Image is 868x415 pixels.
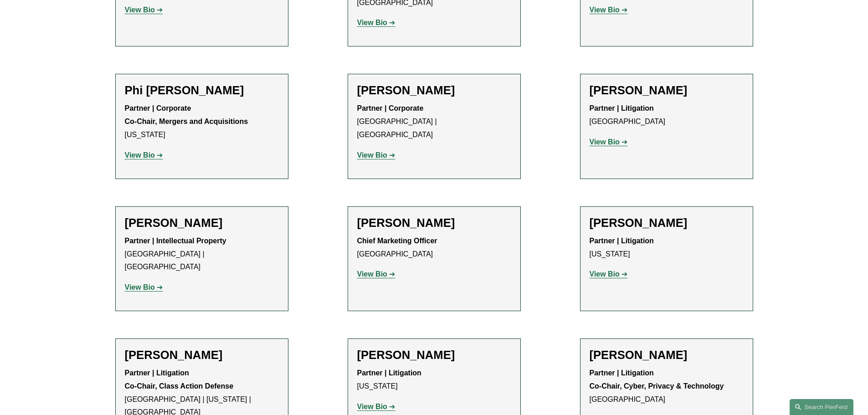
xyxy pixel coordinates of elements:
strong: Co-Chair, Mergers and Acquisitions [125,118,248,125]
a: View Bio [357,19,395,26]
a: View Bio [590,6,628,14]
strong: View Bio [125,6,155,14]
strong: View Bio [590,138,620,146]
a: View Bio [357,403,395,410]
h2: [PERSON_NAME] [125,216,279,230]
a: View Bio [590,138,628,146]
strong: View Bio [590,6,620,14]
h2: [PERSON_NAME] [590,348,744,362]
strong: View Bio [357,403,387,410]
strong: View Bio [357,19,387,26]
strong: Partner | Litigation [357,369,421,377]
h2: [PERSON_NAME] [590,216,744,230]
h2: Phi [PERSON_NAME] [125,83,279,97]
strong: View Bio [357,151,387,159]
p: [GEOGRAPHIC_DATA] | [GEOGRAPHIC_DATA] [357,102,511,141]
h2: [PERSON_NAME] [590,83,744,97]
a: View Bio [357,151,395,159]
h2: [PERSON_NAME] [125,348,279,362]
strong: View Bio [125,151,155,159]
p: [GEOGRAPHIC_DATA] | [GEOGRAPHIC_DATA] [125,235,279,274]
strong: Partner | Corporate [357,104,424,112]
a: View Bio [590,270,628,278]
p: [US_STATE] [357,367,511,393]
p: [US_STATE] [125,102,279,141]
strong: Partner | Litigation [590,104,654,112]
a: View Bio [357,270,395,278]
h2: [PERSON_NAME] [357,83,511,97]
p: [GEOGRAPHIC_DATA] [590,367,744,406]
p: [GEOGRAPHIC_DATA] [357,235,511,261]
strong: View Bio [357,270,387,278]
strong: Chief Marketing Officer [357,237,437,245]
strong: View Bio [125,283,155,291]
h2: [PERSON_NAME] [357,216,511,230]
p: [GEOGRAPHIC_DATA] [590,102,744,128]
strong: Partner | Intellectual Property [125,237,226,245]
p: [US_STATE] [590,235,744,261]
strong: Partner | Corporate [125,104,191,112]
a: View Bio [125,151,163,159]
h2: [PERSON_NAME] [357,348,511,362]
a: View Bio [125,283,163,291]
strong: Partner | Litigation Co-Chair, Class Action Defense [125,369,234,390]
a: Search this site [790,399,853,415]
strong: Partner | Litigation Co-Chair, Cyber, Privacy & Technology [590,369,724,390]
strong: View Bio [590,270,620,278]
a: View Bio [125,6,163,14]
strong: Partner | Litigation [590,237,654,245]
